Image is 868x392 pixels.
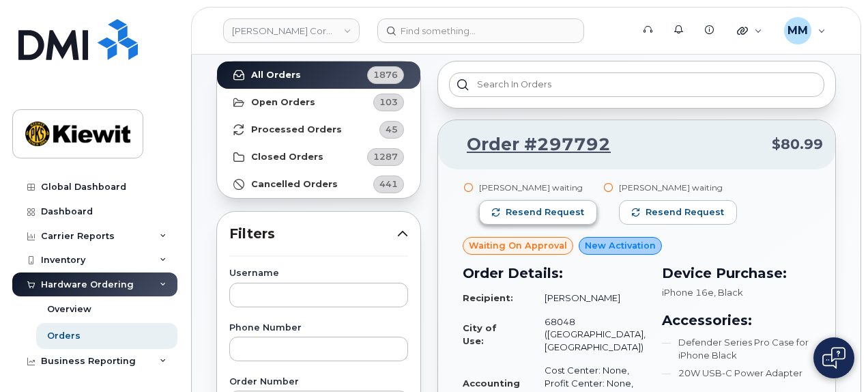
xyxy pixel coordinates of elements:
strong: Recipient: [463,292,513,303]
label: Phone Number [229,324,408,333]
a: Cancelled Orders441 [217,171,420,198]
div: [PERSON_NAME] waiting [619,182,737,193]
a: All Orders1876 [217,61,420,89]
h3: Device Purchase: [662,263,811,283]
label: Username [229,269,408,278]
div: Quicklinks [727,17,772,44]
a: Open Orders103 [217,89,420,116]
div: Michael Manahan [775,17,835,44]
strong: City of Use: [463,322,497,346]
h3: Order Details: [463,263,646,283]
button: Resend request [479,200,597,225]
input: Find something... [377,18,584,43]
a: Order #297792 [450,132,611,157]
td: [PERSON_NAME] [532,286,646,310]
strong: Closed Orders [251,152,323,163]
li: 20W USB-C Power Adapter [662,367,811,380]
img: Open chat [822,347,845,369]
strong: Open Orders [251,97,315,108]
a: Closed Orders1287 [217,143,420,171]
strong: Cancelled Orders [251,179,338,190]
span: 1287 [373,150,398,163]
strong: Processed Orders [251,124,342,135]
input: Search in orders [449,72,824,97]
span: iPhone 16e [662,287,714,298]
div: [PERSON_NAME] waiting [479,182,597,193]
td: 68048 ([GEOGRAPHIC_DATA], [GEOGRAPHIC_DATA]) [532,310,646,359]
span: MM [787,23,808,39]
span: Filters [229,224,397,244]
span: , Black [714,287,743,298]
span: New Activation [585,239,656,252]
a: Kiewit Corporation [223,18,360,43]
span: 1876 [373,68,398,81]
a: Processed Orders45 [217,116,420,143]
strong: All Orders [251,70,301,81]
span: Resend request [506,206,584,219]
button: Resend request [619,200,737,225]
label: Order Number [229,378,408,387]
span: 441 [379,178,398,191]
span: Resend request [646,206,724,219]
span: Waiting On Approval [469,239,567,252]
span: 45 [386,123,398,136]
span: $80.99 [772,135,823,154]
span: 103 [379,96,398,109]
li: Defender Series Pro Case for iPhone Black [662,336,811,361]
h3: Accessories: [662,310,811,331]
